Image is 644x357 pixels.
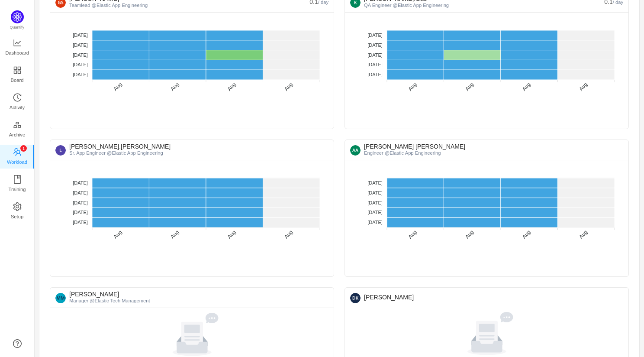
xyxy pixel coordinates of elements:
[521,229,532,240] tspan: Aug
[464,229,475,240] tspan: Aug
[13,203,22,220] a: Setup
[73,210,88,215] tspan: [DATE]
[367,210,383,215] tspan: [DATE]
[73,220,88,225] tspan: [DATE]
[13,121,22,138] a: Archive
[13,39,22,47] i: icon: line-chart
[55,288,328,308] div: [PERSON_NAME]
[350,145,361,156] img: 0e4902cfd34b6ada5cf94f768e701057
[73,180,88,185] tspan: [DATE]
[73,62,88,67] tspan: [DATE]
[73,190,88,195] tspan: [DATE]
[578,229,589,240] tspan: Aug
[13,66,22,75] i: icon: appstore
[13,202,22,211] i: icon: setting
[69,3,148,8] small: Teamlead @Elastic App Engineering
[11,208,23,225] span: Setup
[283,81,294,92] tspan: Aug
[367,72,383,77] tspan: [DATE]
[55,293,66,303] img: 8e39c86b72a05056402873e255d5618d
[69,150,163,156] small: Sr. App Engineer @Elastic App Engineering
[69,298,150,303] small: Manager @Elastic Tech Management
[20,145,27,152] sup: 1
[13,94,22,111] a: Activity
[367,42,383,48] tspan: [DATE]
[226,81,237,92] tspan: Aug
[13,175,22,193] a: Training
[13,39,22,56] a: Dashboard
[521,81,532,92] tspan: Aug
[22,145,24,152] p: 1
[9,126,25,143] span: Archive
[350,293,361,303] img: 00c10d47c924ac9bb9ef128281bd06fd
[8,181,26,198] span: Training
[407,229,418,240] tspan: Aug
[169,81,180,92] tspan: Aug
[10,25,25,29] span: Quantify
[464,81,475,92] tspan: Aug
[367,32,383,38] tspan: [DATE]
[283,229,294,240] tspan: Aug
[13,148,22,166] a: icon: teamWorkload
[55,145,66,156] img: L-2.png
[364,150,441,156] small: Engineer @Elastic App Engineering
[113,229,123,240] tspan: Aug
[367,62,383,67] tspan: [DATE]
[55,140,328,160] div: [PERSON_NAME].[PERSON_NAME]
[226,229,237,240] tspan: Aug
[73,72,88,77] tspan: [DATE]
[13,339,22,348] a: icon: question-circle
[11,71,24,89] span: Board
[367,52,383,57] tspan: [DATE]
[364,3,449,8] small: QA Engineer @Elastic App Engineering
[113,81,123,92] tspan: Aug
[367,190,383,195] tspan: [DATE]
[367,220,383,225] tspan: [DATE]
[367,180,383,185] tspan: [DATE]
[350,288,623,307] div: [PERSON_NAME]
[578,81,589,92] tspan: Aug
[5,44,29,62] span: Dashboard
[13,120,22,129] i: icon: gold
[13,148,22,156] i: icon: team
[7,153,27,171] span: Workload
[73,32,88,38] tspan: [DATE]
[367,200,383,205] tspan: [DATE]
[11,10,24,23] img: Quantify
[169,229,180,240] tspan: Aug
[73,42,88,48] tspan: [DATE]
[407,81,418,92] tspan: Aug
[13,175,22,184] i: icon: book
[13,93,22,102] i: icon: history
[350,140,623,160] div: [PERSON_NAME] [PERSON_NAME]
[73,200,88,205] tspan: [DATE]
[13,66,22,84] a: Board
[10,99,25,116] span: Activity
[73,52,88,57] tspan: [DATE]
